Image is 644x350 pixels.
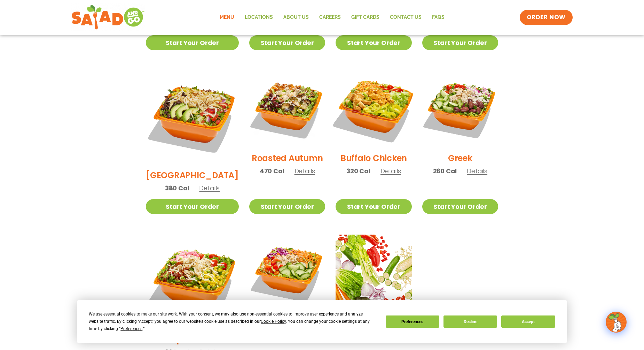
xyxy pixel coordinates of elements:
[261,319,286,324] span: Cookie Policy
[443,315,497,328] button: Decline
[146,71,239,164] img: Product photo for BBQ Ranch Salad
[260,166,284,176] span: 470 Cal
[606,312,626,332] img: wpChatIcon
[520,10,573,25] a: ORDER NOW
[380,167,401,175] span: Details
[422,71,498,147] img: Product photo for Greek Salad
[501,315,555,328] button: Accept
[467,167,487,175] span: Details
[146,199,239,214] a: Start Your Order
[422,199,498,214] a: Start Your Order
[448,152,472,164] h2: Greek
[314,9,346,25] a: Careers
[294,167,315,175] span: Details
[249,35,325,50] a: Start Your Order
[120,326,142,331] span: Preferences
[71,3,145,31] img: new-SAG-logo-768×292
[146,169,239,181] h2: [GEOGRAPHIC_DATA]
[386,315,439,328] button: Preferences
[340,152,407,164] h2: Buffalo Chicken
[249,71,325,147] img: Product photo for Roasted Autumn Salad
[336,35,411,50] a: Start Your Order
[422,35,498,50] a: Start Your Order
[239,9,278,25] a: Locations
[249,199,325,214] a: Start Your Order
[427,9,450,25] a: FAQs
[249,235,325,311] img: Product photo for Thai Salad
[199,184,220,192] span: Details
[77,300,567,343] div: Cookie Consent Prompt
[214,9,239,25] a: Menu
[385,9,427,25] a: Contact Us
[433,166,457,176] span: 260 Cal
[214,9,450,25] nav: Menu
[89,311,377,333] div: We use essential cookies to make our site work. With your consent, we may also use non-essential ...
[527,13,566,22] span: ORDER NOW
[329,64,418,153] img: Product photo for Buffalo Chicken Salad
[336,235,411,311] img: Product photo for Build Your Own
[252,152,323,164] h2: Roasted Autumn
[146,35,239,50] a: Start Your Order
[346,166,370,176] span: 320 Cal
[146,235,239,328] img: Product photo for Jalapeño Ranch Salad
[278,9,314,25] a: About Us
[336,199,411,214] a: Start Your Order
[165,183,189,193] span: 380 Cal
[346,9,385,25] a: GIFT CARDS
